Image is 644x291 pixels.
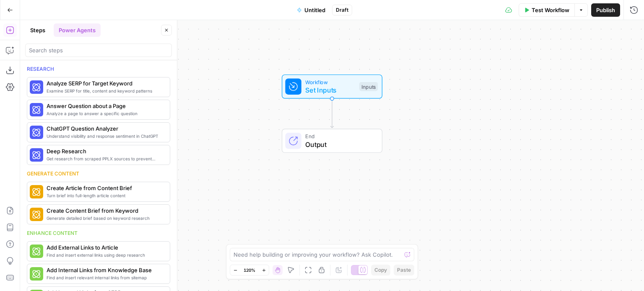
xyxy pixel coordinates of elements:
div: EndOutput [254,129,410,153]
span: Understand visibility and response sentiment in ChatGPT [47,133,163,139]
button: Publish [591,3,620,17]
button: Copy [371,265,390,276]
div: Generate content [27,170,170,178]
span: Untitled [304,6,325,14]
span: Workflow [305,78,355,86]
div: Inputs [359,82,378,91]
span: Copy [374,266,387,274]
span: Answer Question about a Page [47,102,163,110]
input: Search steps [29,46,168,54]
span: Add External Links to Article [47,243,163,252]
span: Paste [397,266,411,274]
span: Examine SERP for title, content and keyword patterns [47,88,163,94]
span: Test Workflow [532,6,569,14]
span: Publish [596,6,615,14]
span: Find and insert external links using deep research [47,252,163,258]
span: Create Content Brief from Keyword [47,206,163,215]
span: Output [305,139,374,149]
span: 120% [244,267,255,273]
span: Create Article from Content Brief [47,184,163,192]
span: Set Inputs [305,85,355,95]
button: Paste [394,265,414,276]
span: Draft [336,6,348,14]
span: End [305,132,374,140]
div: Enhance content [27,229,170,237]
button: Power Agents [54,23,101,37]
button: Test Workflow [519,3,574,17]
div: Research [27,65,170,73]
span: ChatGPT Question Analyzer [47,124,163,133]
span: Analyze SERP for Target Keyword [47,79,163,88]
button: Untitled [292,3,330,17]
div: WorkflowSet InputsInputs [254,75,410,99]
span: Add Internal Links from Knowledge Base [47,266,163,274]
span: Find and insert relevant internal links from sitemap [47,274,163,281]
span: Generate detailed brief based on keyword research [47,215,163,221]
span: Get research from scraped PPLX sources to prevent source [MEDICAL_DATA] [47,155,163,162]
span: Turn brief into full-length article content [47,192,163,199]
g: Edge from start to end [330,98,333,128]
button: Steps [25,23,50,37]
span: Deep Research [47,147,163,155]
span: Analyze a page to answer a specific question [47,110,163,117]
